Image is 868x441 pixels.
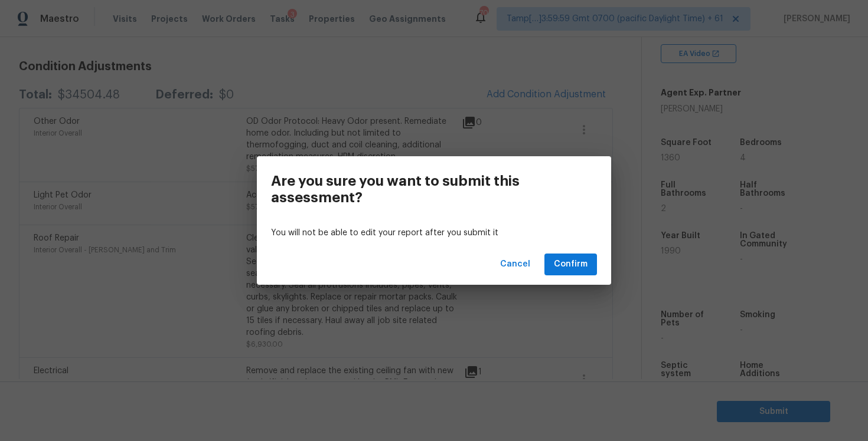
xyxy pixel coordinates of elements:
h3: Are you sure you want to submit this assessment? [271,173,544,206]
button: Cancel [495,254,535,275]
p: You will not be able to edit your report after you submit it [271,227,597,239]
button: Confirm [544,254,597,275]
span: Confirm [554,257,588,272]
span: Cancel [500,257,530,272]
